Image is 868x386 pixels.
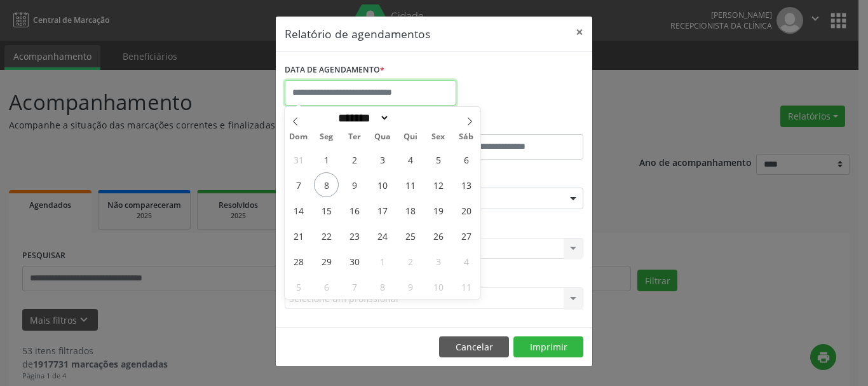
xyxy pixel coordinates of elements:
span: Outubro 5, 2025 [286,274,311,299]
span: Qua [369,133,397,141]
span: Setembro 4, 2025 [398,147,423,172]
span: Setembro 30, 2025 [342,249,367,273]
span: Outubro 7, 2025 [342,274,367,299]
span: Setembro 29, 2025 [314,249,339,273]
span: Setembro 3, 2025 [370,147,395,172]
button: Cancelar [439,336,509,358]
button: Close [567,17,592,48]
span: Sáb [452,133,480,141]
span: Ter [341,133,369,141]
span: Dom [285,133,313,141]
span: Outubro 8, 2025 [370,274,395,299]
span: Setembro 5, 2025 [426,147,451,172]
span: Setembro 20, 2025 [454,198,478,223]
span: Setembro 8, 2025 [314,172,339,197]
span: Outubro 10, 2025 [426,274,451,299]
span: Setembro 12, 2025 [426,172,451,197]
span: Outubro 9, 2025 [398,274,423,299]
span: Setembro 21, 2025 [286,223,311,248]
button: Imprimir [513,336,583,358]
span: Setembro 27, 2025 [454,223,478,248]
span: Agosto 31, 2025 [286,147,311,172]
span: Outubro 6, 2025 [314,274,339,299]
span: Setembro 14, 2025 [286,198,311,223]
span: Setembro 23, 2025 [342,223,367,248]
span: Setembro 24, 2025 [370,223,395,248]
select: Month [334,111,390,125]
span: Setembro 11, 2025 [398,172,423,197]
span: Outubro 4, 2025 [454,249,478,273]
span: Setembro 7, 2025 [286,172,311,197]
span: Outubro 11, 2025 [454,274,478,299]
span: Setembro 13, 2025 [454,172,478,197]
span: Outubro 2, 2025 [398,249,423,273]
span: Outubro 1, 2025 [370,249,395,273]
span: Seg [313,133,341,141]
span: Setembro 16, 2025 [342,198,367,223]
span: Setembro 18, 2025 [398,198,423,223]
span: Setembro 9, 2025 [342,172,367,197]
span: Setembro 17, 2025 [370,198,395,223]
span: Qui [397,133,424,141]
span: Setembro 19, 2025 [426,198,451,223]
span: Setembro 15, 2025 [314,198,339,223]
span: Setembro 6, 2025 [454,147,478,172]
span: Setembro 25, 2025 [398,223,423,248]
span: Outubro 3, 2025 [426,249,451,273]
span: Setembro 22, 2025 [314,223,339,248]
label: DATA DE AGENDAMENTO [285,60,384,80]
span: Sex [424,133,452,141]
input: Year [390,111,431,125]
span: Setembro 1, 2025 [314,147,339,172]
span: Setembro 10, 2025 [370,172,395,197]
label: ATÉ [437,114,583,134]
span: Setembro 26, 2025 [426,223,451,248]
h5: Relatório de agendamentos [285,25,430,42]
span: Setembro 28, 2025 [286,249,311,273]
span: Setembro 2, 2025 [342,147,367,172]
